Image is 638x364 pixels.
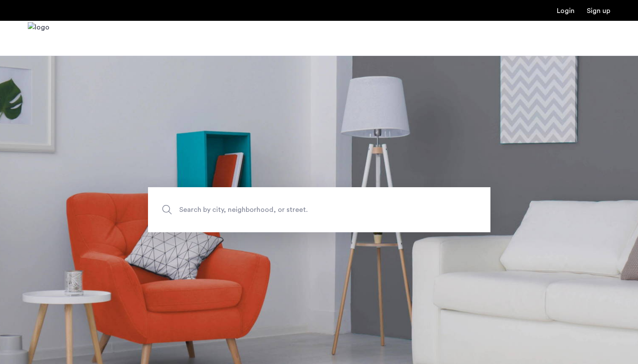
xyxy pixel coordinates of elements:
img: logo [28,22,49,55]
a: Login [557,7,575,14]
a: Registration [587,7,610,14]
span: Search by city, neighborhood, or street. [179,204,419,216]
input: Apartment Search [148,187,490,232]
a: Cazamio Logo [28,22,49,55]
